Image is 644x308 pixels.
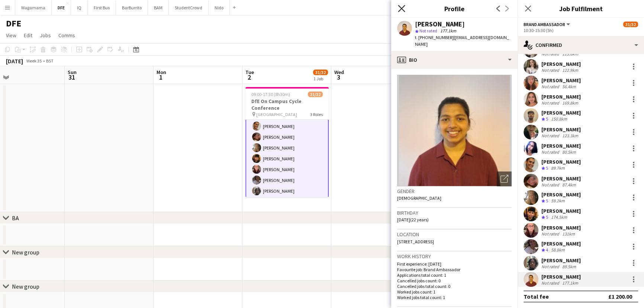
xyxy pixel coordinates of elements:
[245,98,329,111] h3: DfE On Campus Cycle Conference
[541,109,581,116] div: [PERSON_NAME]
[497,171,512,186] div: Open photos pop-in
[256,112,297,117] span: [GEOGRAPHIC_DATA]
[245,87,329,197] div: 09:00-17:30 (8h30m)31/32DfE On Campus Cycle Conference [GEOGRAPHIC_DATA]3 Roles[PERSON_NAME][PERS...
[308,92,323,97] span: 31/32
[397,217,429,222] span: [DATE] (22 years)
[561,280,580,286] div: 177.1km
[550,214,569,221] div: 174.5km
[541,149,561,155] div: Not rated
[415,35,454,40] span: t. [PHONE_NUMBER]
[561,67,580,73] div: 122.9km
[561,133,580,138] div: 123.3km
[397,261,512,267] p: First experience: [DATE]
[391,51,518,69] div: Bio
[541,142,581,149] div: [PERSON_NAME]
[52,0,71,15] button: DFE
[546,165,548,171] span: 5
[561,149,577,155] div: 80.5km
[550,198,566,204] div: 59.2km
[541,158,581,165] div: [PERSON_NAME]
[310,112,323,117] span: 3 Roles
[24,32,32,39] span: Edit
[608,293,632,300] div: £1 200.00
[518,4,644,13] h3: Job Fulfilment
[68,69,77,76] span: Sun
[148,0,169,15] button: BAM
[88,0,116,15] button: First Bus
[155,73,166,81] span: 1
[546,214,548,220] span: 5
[524,22,565,27] span: Brand Ambassador
[157,69,166,76] span: Mon
[334,69,344,76] span: Wed
[37,31,54,40] a: Jobs
[524,22,571,27] button: Brand Ambassador
[71,0,88,15] button: IQ
[524,293,549,300] div: Total fee
[397,295,512,300] p: Worked jobs total count: 1
[541,100,561,106] div: Not rated
[541,264,561,269] div: Not rated
[397,231,512,238] h3: Location
[397,278,512,283] p: Cancelled jobs count: 0
[541,126,581,133] div: [PERSON_NAME]
[419,28,437,33] span: Not rated
[541,273,581,280] div: [PERSON_NAME]
[550,247,566,253] div: 58.8km
[541,240,581,247] div: [PERSON_NAME]
[415,35,509,47] span: | [EMAIL_ADDRESS][DOMAIN_NAME]
[541,175,581,182] div: [PERSON_NAME]
[6,18,21,29] h1: DFE
[55,31,78,40] a: Comms
[541,93,581,100] div: [PERSON_NAME]
[46,58,54,64] div: BST
[541,67,561,73] div: Not rated
[541,280,561,286] div: Not rated
[397,267,512,272] p: Favourite job: Brand Ambassador
[58,32,75,39] span: Comms
[541,77,581,84] div: [PERSON_NAME]
[561,84,577,89] div: 56.4km
[333,73,344,81] span: 3
[546,198,548,203] span: 5
[415,21,465,28] div: [PERSON_NAME]
[541,84,561,89] div: Not rated
[397,289,512,295] p: Worked jobs count: 1
[397,253,512,260] h3: Work history
[21,31,35,40] a: Edit
[550,116,569,122] div: 150.8km
[15,0,52,15] button: Wagamama
[67,73,77,81] span: 31
[439,28,458,33] span: 177.1km
[397,239,434,244] span: [STREET_ADDRESS]
[12,248,39,256] div: New group
[541,231,561,237] div: Not rated
[397,283,512,289] p: Cancelled jobs total count: 0
[561,264,577,269] div: 89.5km
[397,209,512,216] h3: Birthday
[541,208,581,214] div: [PERSON_NAME]
[623,22,638,27] span: 31/32
[541,61,581,67] div: [PERSON_NAME]
[541,224,581,231] div: [PERSON_NAME]
[3,31,19,40] a: View
[12,283,39,290] div: New group
[391,4,518,13] h3: Profile
[209,0,230,15] button: Nido
[116,0,148,15] button: BarBurrito
[541,257,581,264] div: [PERSON_NAME]
[546,116,548,122] span: 5
[244,73,254,81] span: 2
[25,58,43,64] span: Week 35
[245,69,254,76] span: Tue
[397,75,512,186] img: Crew avatar or photo
[550,165,566,171] div: 89.7km
[561,100,580,106] div: 169.8km
[6,57,23,65] div: [DATE]
[518,36,644,54] div: Confirmed
[397,188,512,195] h3: Gender
[40,32,51,39] span: Jobs
[6,32,16,39] span: View
[546,247,548,253] span: 4
[397,195,441,201] span: [DEMOGRAPHIC_DATA]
